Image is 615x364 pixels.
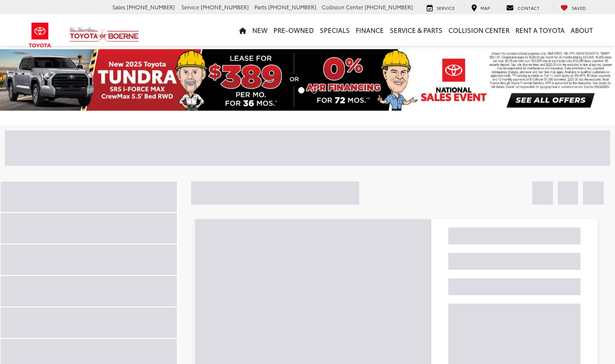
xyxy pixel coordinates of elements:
[419,4,462,12] a: Service
[112,3,125,11] span: Sales
[271,14,317,46] a: Pre-Owned
[512,14,568,46] a: Rent a Toyota
[572,4,586,11] span: Saved
[268,3,316,11] span: [PHONE_NUMBER]
[181,3,199,11] span: Service
[249,14,271,46] a: New
[317,14,353,46] a: Specials
[236,14,249,46] a: Home
[322,3,363,11] span: Collision Center
[480,4,490,11] span: Map
[201,3,249,11] span: [PHONE_NUMBER]
[445,14,512,46] a: Collision Center
[127,3,175,11] span: [PHONE_NUMBER]
[387,14,445,46] a: Service & Parts: Opens in a new tab
[464,4,497,12] a: Map
[517,4,540,11] span: Contact
[69,27,139,44] img: Vic Vaughan Toyota of Boerne
[553,4,593,12] a: My Saved Vehicles
[254,3,267,11] span: Parts
[437,4,455,11] span: Service
[365,3,413,11] span: [PHONE_NUMBER]
[499,4,547,12] a: Contact
[353,14,387,46] a: Finance
[22,19,59,51] img: Toyota
[568,14,596,46] a: About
